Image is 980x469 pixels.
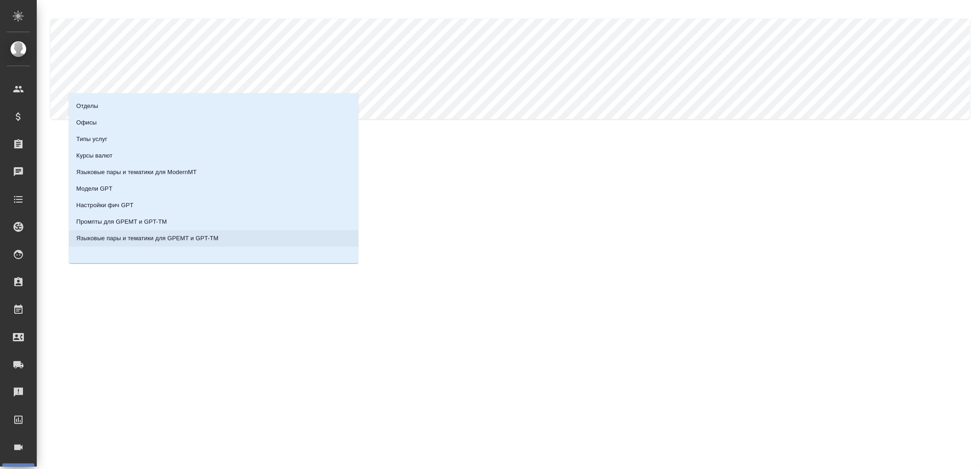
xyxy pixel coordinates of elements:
[76,217,167,226] p: Промпты для GPEMT и GPT-TM
[76,201,134,210] p: Настройки фич GPT
[76,102,98,111] p: Отделы
[76,168,197,177] p: Языковые пары и тематики для ModernMT
[76,135,108,144] p: Типы услуг
[76,184,113,193] p: Модели GPT
[76,234,219,243] p: Языковые пары и тематики для GPEMT и GPT-TM
[76,151,113,160] p: Курсы валют
[76,118,97,127] p: Офисы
